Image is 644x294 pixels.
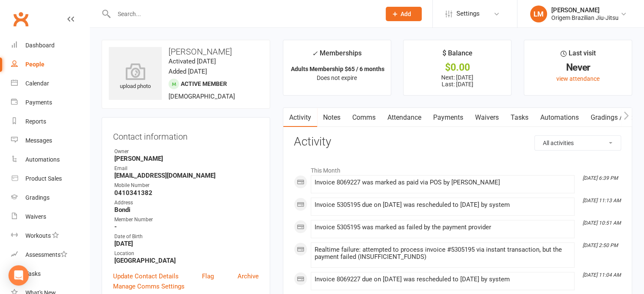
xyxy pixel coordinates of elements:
strong: [PERSON_NAME] [114,155,259,162]
a: Attendance [381,108,427,127]
a: Assessments [11,245,89,264]
div: Member Number [114,216,259,224]
span: Add [401,11,411,17]
h3: Contact information [113,129,259,141]
strong: Adults Membership $65 / 6 months [291,66,384,72]
div: Email [114,165,259,173]
div: Payments [25,99,52,106]
strong: 0410341382 [114,189,259,197]
h3: [PERSON_NAME] [109,47,263,56]
a: Manage Comms Settings [113,281,185,291]
span: Settings [456,4,480,23]
div: People [25,61,44,68]
div: Origem Brazilian Jiu-Jitsu [551,14,619,22]
div: Invoice 5305195 was marked as failed by the payment provider [315,224,571,231]
a: Notes [317,108,346,127]
div: $0.00 [411,63,503,72]
a: Workouts [11,226,89,245]
a: Payments [427,108,469,127]
div: Waivers [25,213,46,220]
div: Location [114,250,259,258]
strong: - [114,223,259,231]
div: Invoice 8069227 was marked as paid via POS by [PERSON_NAME] [315,179,571,186]
div: Automations [25,156,60,163]
div: Gradings [25,194,50,201]
span: Does not expire [317,74,357,81]
i: [DATE] 10:51 AM [583,220,621,226]
a: Tasks [11,264,89,283]
a: Calendar [11,74,89,93]
div: Invoice 8069227 due on [DATE] was rescheduled to [DATE] by system [315,276,571,283]
input: Search... [111,8,375,20]
i: [DATE] 11:13 AM [583,198,621,203]
div: Last visit [561,48,596,63]
time: Activated [DATE] [169,58,216,65]
div: Address [114,199,259,207]
a: Automations [11,150,89,169]
a: Payments [11,93,89,112]
div: Never [532,63,624,72]
div: $ Balance [442,48,473,63]
a: Product Sales [11,169,89,188]
a: Waivers [469,108,505,127]
i: [DATE] 2:50 PM [583,242,618,248]
a: Dashboard [11,36,89,55]
div: Tasks [25,270,41,277]
button: Add [386,7,422,21]
strong: Bondi [114,206,259,214]
a: Tasks [505,108,534,127]
time: Added [DATE] [169,68,207,75]
div: Mobile Number [114,181,259,190]
div: Workouts [25,232,51,239]
i: ✓ [312,49,318,58]
a: Clubworx [10,8,31,30]
li: This Month [294,162,621,175]
strong: [EMAIL_ADDRESS][DOMAIN_NAME] [114,172,259,179]
div: Date of Birth [114,233,259,241]
div: Memberships [312,48,362,63]
span: Active member [181,80,227,87]
div: Reports [25,118,46,125]
a: Archive [238,271,259,281]
i: [DATE] 11:04 AM [583,272,621,278]
span: [DEMOGRAPHIC_DATA] [169,93,235,100]
a: Gradings [11,188,89,207]
a: People [11,55,89,74]
a: Activity [283,108,317,127]
div: Calendar [25,80,49,87]
a: Automations [534,108,585,127]
strong: [GEOGRAPHIC_DATA] [114,257,259,264]
div: upload photo [109,63,162,91]
div: Product Sales [25,175,62,182]
a: Reports [11,112,89,131]
p: Next: [DATE] Last: [DATE] [411,74,503,88]
div: [PERSON_NAME] [551,6,619,14]
a: view attendance [556,75,600,82]
strong: [DATE] [114,240,259,247]
div: Dashboard [25,42,55,49]
a: Flag [202,271,214,281]
i: [DATE] 6:39 PM [583,175,618,181]
a: Waivers [11,207,89,226]
div: Owner [114,148,259,156]
a: Comms [346,108,381,127]
a: Messages [11,131,89,150]
div: Assessments [25,251,67,258]
div: Messages [25,137,52,144]
div: LM [530,5,547,22]
div: Open Intercom Messenger [8,265,29,286]
div: Realtime failure: attempted to process invoice #5305195 via instant transaction, but the payment ... [315,246,571,261]
div: Invoice 5305195 due on [DATE] was rescheduled to [DATE] by system [315,201,571,209]
a: Update Contact Details [113,271,179,281]
h3: Activity [294,135,621,148]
